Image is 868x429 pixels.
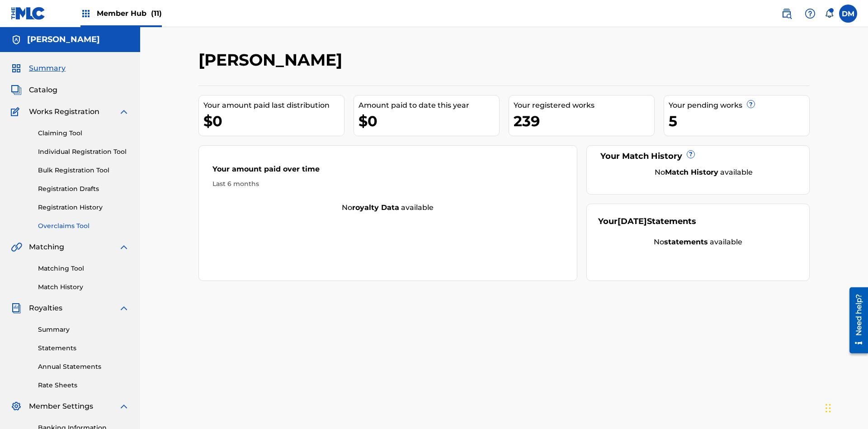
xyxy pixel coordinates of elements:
[352,203,399,212] strong: royalty data
[118,401,129,412] img: expand
[38,325,129,334] a: Summary
[598,215,696,228] div: Your Statements
[38,147,129,157] a: Individual Registration Tool
[669,111,809,131] div: 5
[203,111,344,131] div: $0
[212,179,563,189] div: Last 6 months
[203,100,344,111] div: Your amount paid last distribution
[781,8,792,19] img: search
[514,100,654,111] div: Your registered works
[38,129,129,138] a: Claiming Tool
[38,343,129,353] a: Statements
[11,106,23,117] img: Works Registration
[618,216,647,226] span: [DATE]
[778,5,796,23] a: Public Search
[212,164,563,179] div: Your amount paid over time
[11,303,22,314] img: Royalties
[805,8,816,19] img: help
[29,303,62,314] span: Royalties
[11,63,22,74] img: Summary
[839,5,857,23] div: User Menu
[29,63,66,74] span: Summary
[665,168,718,176] strong: Match History
[747,100,755,108] span: ?
[598,237,798,248] div: No available
[669,100,809,111] div: Your pending works
[843,284,868,358] iframe: Resource Center
[11,34,22,45] img: Accounts
[514,111,654,131] div: 239
[199,202,577,213] div: No available
[29,106,99,117] span: Works Registration
[11,85,22,95] img: Catalog
[823,386,868,429] iframe: Chat Widget
[38,282,129,292] a: Match History
[11,85,57,95] a: CatalogCatalog
[664,238,708,246] strong: statements
[38,166,129,175] a: Bulk Registration Tool
[151,9,162,18] span: (11)
[801,5,819,23] div: Help
[118,242,129,253] img: expand
[825,9,834,18] div: Notifications
[359,111,499,131] div: $0
[359,100,499,111] div: Amount paid to date this year
[38,184,129,194] a: Registration Drafts
[11,242,22,253] img: Matching
[826,395,831,422] div: Drag
[38,381,129,390] a: Rate Sheets
[80,8,91,19] img: Top Rightsholders
[11,63,66,74] a: SummarySummary
[11,7,46,20] img: MLC Logo
[38,203,129,212] a: Registration History
[118,106,129,117] img: expand
[598,150,798,162] div: Your Match History
[38,264,129,273] a: Matching Tool
[198,50,347,70] h2: [PERSON_NAME]
[687,151,694,158] span: ?
[29,401,93,412] span: Member Settings
[609,167,798,178] div: No available
[11,401,22,412] img: Member Settings
[27,34,100,45] h5: EYAMA MCSINGER
[29,85,57,95] span: Catalog
[29,242,64,253] span: Matching
[97,8,162,19] span: Member Hub
[38,221,129,231] a: Overclaims Tool
[38,362,129,372] a: Annual Statements
[118,303,129,314] img: expand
